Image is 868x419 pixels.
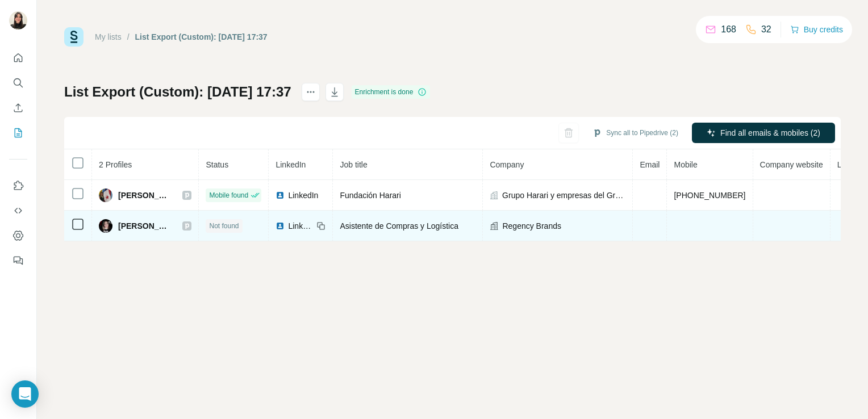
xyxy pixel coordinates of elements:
img: Avatar [99,219,112,233]
button: actions [302,83,320,101]
span: [PERSON_NAME] [118,220,171,232]
span: Regency Brands [502,220,561,232]
img: LinkedIn logo [276,221,285,231]
button: Dashboard [9,225,27,246]
button: Buy credits [790,22,843,37]
span: [PHONE_NUMBER] [674,191,745,200]
span: Job title [340,160,367,169]
img: LinkedIn logo [276,191,285,200]
span: Not found [209,221,239,231]
button: Quick start [9,48,27,68]
p: 32 [761,23,771,36]
button: Sync all to Pipedrive (2) [585,124,686,141]
h1: List Export (Custom): [DATE] 17:37 [64,83,291,101]
span: LinkedIn [288,190,318,201]
span: Company website [760,160,823,169]
button: Find all emails & mobiles (2) [692,123,835,143]
span: Asistente de Compras y Logística [340,221,458,231]
span: Landline [837,160,867,169]
button: Enrich CSV [9,98,27,118]
a: My lists [95,32,122,41]
span: Mobile found [209,190,248,200]
span: Grupo Harari y empresas del Grupo [502,190,625,201]
span: Email [640,160,660,169]
span: 2 Profiles [99,160,132,169]
button: Search [9,73,27,93]
span: Company [490,160,524,169]
button: Feedback [9,250,27,271]
button: My lists [9,123,27,143]
div: List Export (Custom): [DATE] 17:37 [135,31,268,43]
p: 168 [721,23,736,36]
span: Mobile [674,160,697,169]
span: Find all emails & mobiles (2) [720,127,820,139]
img: Avatar [99,188,112,202]
div: Enrichment is done [352,85,431,99]
img: Surfe Logo [64,27,84,47]
button: Use Surfe on LinkedIn [9,175,27,196]
span: LinkedIn [276,160,306,169]
button: Use Surfe API [9,200,27,221]
img: Avatar [9,11,27,30]
span: LinkedIn [288,220,313,232]
span: [PERSON_NAME] [118,190,171,201]
div: Open Intercom Messenger [11,380,39,408]
span: Status [206,160,228,169]
li: / [127,31,130,43]
span: Fundación Harari [340,191,400,200]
